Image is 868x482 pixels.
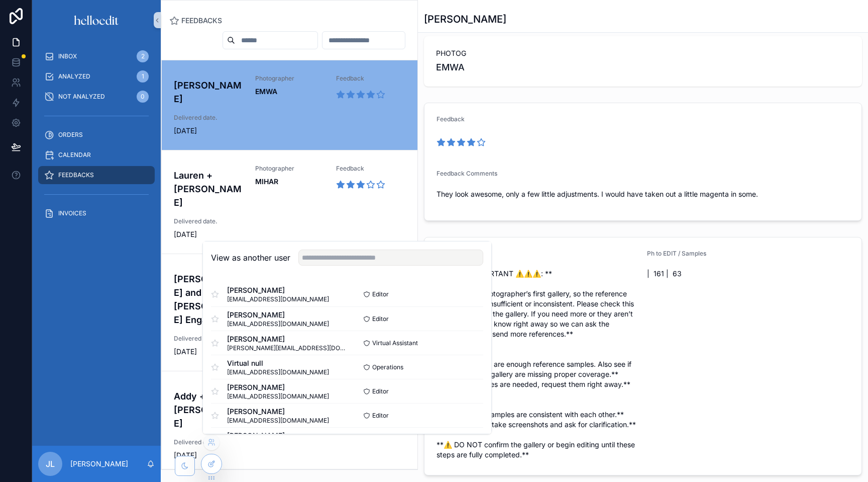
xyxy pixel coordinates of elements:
span: [PERSON_NAME] [227,310,329,320]
a: Lauren + [PERSON_NAME]PhotographerMIHARFeedbackDelivered date.[DATE] [162,150,417,254]
span: NOT ANALYZED [58,93,105,101]
a: ANALYZED1 [38,67,155,86]
a: INBOX2 [38,47,155,65]
span: Editor [372,315,389,323]
span: [PERSON_NAME] [227,285,329,295]
span: Delivered date. [174,114,243,122]
span: [DATE] [174,126,243,136]
h4: Addy + [PERSON_NAME] [174,389,243,430]
span: [PERSON_NAME][EMAIL_ADDRESS][DOMAIN_NAME] [227,344,347,352]
span: EMWA [436,60,850,74]
span: FEEDBACKS [181,16,222,26]
a: FEEDBACKS [38,166,155,184]
img: App logo [73,12,120,28]
span: INVOICES [58,209,86,217]
span: Ph to EDIT / Samples [647,250,706,257]
span: [PERSON_NAME] [227,407,329,417]
strong: MIHAR [255,177,278,186]
span: PHOTOG [436,48,850,58]
a: [PERSON_NAME] and [PERSON_NAME] EngagementPhotographerAMFLOFeedbackDelivered date.[DATE] [162,254,417,371]
span: [EMAIL_ADDRESS][DOMAIN_NAME] [227,392,329,400]
span: Operations [372,363,403,371]
h4: [PERSON_NAME] [174,78,243,106]
span: INBOX [58,52,77,60]
span: **⚠️⚠️⚠️ IMPORTANT ⚠️⚠️⚠️: ** **This is the photographer’s first gallery, so the reference photos... [437,269,639,460]
h2: View as another user [211,252,290,264]
span: Feedback [437,115,465,123]
div: 0 [137,91,149,103]
span: ANALYZED [58,72,90,81]
span: | 161 | 63 [647,269,744,279]
a: Addy + [PERSON_NAME]PhotographerSHALMYFeedbackDelivered date.[DATE] [162,371,417,474]
span: [PERSON_NAME] [227,431,329,441]
h1: [PERSON_NAME] [424,12,506,26]
span: [EMAIL_ADDRESS][DOMAIN_NAME] [227,320,329,328]
span: Photographer [255,74,324,83]
p: They look awesome, only a few little adjustments. I would have taken out a little magenta in some. [437,189,849,199]
span: Virtual Assistant [372,339,418,347]
span: Virtual null [227,358,329,368]
div: 2 [137,50,149,62]
span: [EMAIL_ADDRESS][DOMAIN_NAME] [227,295,329,303]
p: [PERSON_NAME] [70,459,128,469]
span: [PERSON_NAME] [227,334,347,344]
span: Delivered date. [174,217,243,225]
span: Photographer [255,165,324,173]
span: Editor [372,412,389,420]
span: CALENDAR [58,151,91,159]
span: [EMAIL_ADDRESS][DOMAIN_NAME] [227,368,329,376]
span: FEEDBACKS [58,171,94,179]
a: CALENDAR [38,146,155,164]
span: [DATE] [174,347,243,357]
span: Editor [372,387,389,395]
span: JL [46,458,55,470]
span: Feedback Comments [437,170,497,177]
div: scrollable content [32,40,161,235]
span: Feedback [336,74,405,83]
span: Delivered date. [174,438,243,446]
span: [EMAIL_ADDRESS][DOMAIN_NAME] [227,417,329,425]
strong: EMWA [255,87,277,96]
span: [DATE] [174,450,243,460]
a: ORDERS [38,126,155,144]
span: Editor [372,290,389,298]
a: [PERSON_NAME]PhotographerEMWAFeedbackDelivered date.[DATE] [162,60,417,150]
span: Feedback [336,165,405,173]
a: FEEDBACKS [169,16,222,26]
a: INVOICES [38,204,155,222]
span: ORDERS [58,131,83,139]
h4: Lauren + [PERSON_NAME] [174,169,243,209]
a: NOT ANALYZED0 [38,88,155,106]
span: Delivered date. [174,335,243,343]
span: [PERSON_NAME] [227,382,329,392]
h4: [PERSON_NAME] and [PERSON_NAME] Engagement [174,272,243,327]
div: 1 [137,70,149,83]
span: [DATE] [174,229,243,239]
